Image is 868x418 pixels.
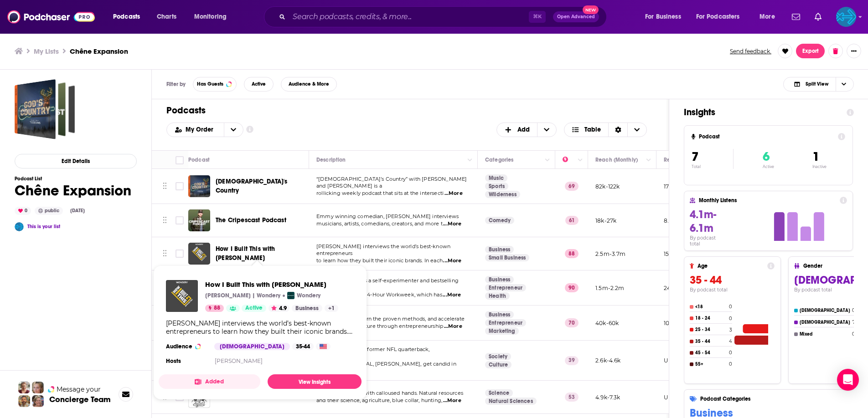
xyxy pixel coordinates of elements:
p: 90 [565,283,579,292]
p: Wondery [297,292,320,299]
p: 88 [565,249,579,258]
img: Sydney Profile [18,382,30,393]
p: 53 [565,393,579,402]
span: My Order [186,127,217,133]
span: Has Guests [197,82,223,87]
h1: Podcasts [166,105,647,116]
h4: Age [697,263,764,269]
img: Barbara Profile [32,395,44,407]
button: Open AdvancedNew [553,11,599,22]
h4: Mixed [800,331,850,337]
a: Culture [485,361,511,368]
h3: 35 - 44 [690,273,775,287]
button: Choose View [564,122,647,137]
p: Inactive [812,164,827,169]
p: 10k-16k [664,319,683,327]
button: Added [159,374,260,389]
img: User Profile [836,7,856,27]
button: open menu [224,123,243,137]
span: Audience & More [289,82,329,87]
p: 69 [565,182,579,191]
h3: Audience [166,343,207,350]
a: Comedy [485,217,514,224]
a: Chêne Expansion [15,79,75,139]
a: [DEMOGRAPHIC_DATA]'s Country [216,177,306,195]
button: Show More Button [847,44,861,58]
a: Small Business [485,254,529,261]
h4: 0 [729,350,732,356]
span: ⌘ K [529,11,546,23]
a: Wilderness [485,191,520,198]
button: Choose View [783,77,854,92]
span: ...More [443,257,461,265]
a: Business [485,246,514,253]
div: 0 [15,207,31,215]
button: open menu [639,10,692,24]
a: How I Built This with Guy Raz [205,280,338,289]
p: 17k-25k [664,183,684,190]
span: Logged in as backbonemedia [836,7,856,27]
a: Business [292,305,322,312]
p: 4.9k-7.3k [595,393,620,401]
p: 2.6k-4.6k [595,357,621,364]
a: +1 [325,305,338,312]
h4: [DEMOGRAPHIC_DATA] [800,308,850,313]
button: open menu [107,10,152,24]
h4: By podcast total [690,235,727,247]
a: Society [485,353,511,360]
div: public [35,207,63,215]
button: open menu [690,10,753,24]
span: “[DEMOGRAPHIC_DATA]’s Country” with [PERSON_NAME] and [PERSON_NAME] is a [316,176,467,189]
button: + Add [496,122,557,137]
h4: 0 [729,304,732,310]
span: How I Built This with [PERSON_NAME] [216,245,275,262]
img: Jon Profile [18,395,30,407]
span: ...More [443,291,461,299]
h4: <18 [695,304,727,310]
a: Show notifications dropdown [788,9,804,25]
a: Show additional information [246,125,253,134]
span: Toggle select row [176,250,184,258]
p: 8.8k-13k [664,217,687,224]
h4: [DEMOGRAPHIC_DATA] [800,320,851,325]
span: Listen and watch as former NFL quarterback, [PERSON_NAME], [316,346,429,360]
h4: 0 [729,316,732,321]
span: best known for The 4-Hour Workweek, which has [316,291,442,298]
button: Move [162,214,168,227]
span: Table [584,127,601,133]
a: Show notifications dropdown [811,9,825,25]
a: Sports [485,183,508,190]
button: Audience & More [281,77,337,92]
p: 159k-237k [664,250,691,258]
button: Edit Details [15,154,137,168]
a: WonderyWondery [287,292,320,299]
span: Message your [57,385,101,394]
input: Search podcasts, credits, & more... [289,10,529,24]
button: Send feedback. [727,47,774,55]
button: Active [244,77,274,92]
span: [PERSON_NAME] is a self-experimenter and bestselling author, [316,277,459,291]
a: This is your list [27,224,60,229]
span: Stories from folks with calloused hands. Natural resources [316,390,463,396]
p: 2.5m-3.7m [595,250,626,258]
p: 244k-362k [664,284,693,292]
p: 40k-60k [595,319,619,327]
span: New [583,5,599,14]
span: 4.1m-6.1m [690,208,716,235]
button: Has Guests [193,77,237,92]
h3: Filter by [166,81,186,87]
button: 4.9 [269,305,289,312]
span: Split View [806,82,828,87]
div: Sort Direction [608,123,627,137]
span: Active [252,82,266,87]
h4: 7 [852,319,855,325]
span: 1 [812,149,819,164]
button: Column Actions [643,155,654,166]
a: Entrepreneur [485,284,526,291]
button: Move [162,179,168,193]
a: [PERSON_NAME] [215,357,263,364]
h4: 25 - 34 [695,327,728,332]
a: Natural Sciences [485,398,537,405]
